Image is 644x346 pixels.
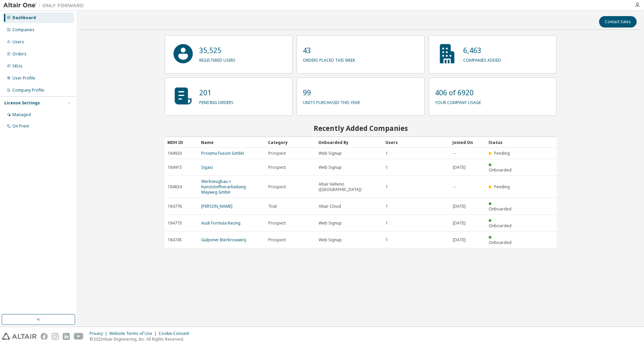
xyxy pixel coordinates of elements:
[435,98,481,105] p: your company usage
[74,333,84,340] img: youtube.svg
[386,151,388,156] span: 1
[201,237,246,243] a: Gulpener Bierbrouwerij
[52,333,59,340] img: instagram.svg
[201,137,263,148] div: Name
[319,182,380,192] span: Altair Hellenic ([GEOGRAPHIC_DATA])
[12,51,26,57] div: Orders
[201,164,213,170] a: Sigasi
[452,137,483,148] div: Joined On
[268,237,286,243] span: Prospect
[453,220,466,226] span: [DATE]
[488,137,517,148] div: Status
[463,55,501,63] p: companies added
[319,204,341,209] span: Altair Cloud
[268,220,286,226] span: Prospect
[12,88,44,93] div: Company Profile
[12,123,29,129] div: On Prem
[12,63,22,69] div: SKUs
[489,240,512,245] span: Onboarded
[12,112,31,117] div: Managed
[2,333,37,340] img: altair_logo.svg
[201,220,240,226] a: Audi Formula Racing
[201,179,246,195] a: Werkzeugbau + Kunststoffverarbeitung Mayweg GmbH
[303,55,355,63] p: orders placed this week
[489,167,512,173] span: Onboarded
[12,39,24,45] div: Users
[268,151,286,156] span: Prospect
[435,88,481,98] p: 406 of 6920
[453,237,466,243] span: [DATE]
[268,204,277,209] span: Trial
[386,184,388,190] span: 1
[319,151,342,156] span: Web Signup
[303,88,360,98] p: 99
[303,45,355,55] p: 43
[494,150,510,156] span: Pending
[12,15,36,20] div: Dashboard
[4,100,40,106] div: License Settings
[386,165,388,170] span: 1
[318,137,380,148] div: Onboarded By
[168,151,182,156] span: 184920
[168,220,182,226] span: 184773
[168,204,182,209] span: 184776
[453,184,455,190] span: --
[453,165,466,170] span: [DATE]
[494,184,510,190] span: Pending
[453,151,455,156] span: --
[386,237,388,243] span: 1
[41,333,48,340] img: facebook.svg
[90,336,193,342] p: © 2025 Altair Engineering, Inc. All Rights Reserved.
[599,16,637,28] button: Contact Sales
[303,98,360,105] p: units purchased this year
[268,165,286,170] span: Prospect
[12,76,35,81] div: User Profile
[12,27,35,33] div: Companies
[165,124,557,133] h2: Recently Added Companies
[63,333,70,340] img: linkedin.svg
[489,223,512,229] span: Onboarded
[199,55,235,63] p: registered users
[385,137,447,148] div: Users
[489,206,512,212] span: Onboarded
[168,184,182,190] span: 184834
[463,45,501,55] p: 6,463
[199,88,233,98] p: 201
[453,204,466,209] span: [DATE]
[319,237,342,243] span: Web Signup
[168,237,182,243] span: 184745
[159,331,193,336] div: Cookie Consent
[90,331,109,336] div: Privacy
[201,150,244,156] a: Proxima Fusion GmbH
[201,203,232,209] a: [PERSON_NAME]
[3,2,87,9] img: Altair One
[319,220,342,226] span: Web Signup
[168,165,182,170] span: 184915
[199,45,235,55] p: 35,525
[109,331,159,336] div: Website Terms of Use
[199,98,233,105] p: pending orders
[386,220,388,226] span: 1
[268,184,286,190] span: Prospect
[386,204,388,209] span: 1
[319,165,342,170] span: Web Signup
[268,137,313,148] div: Category
[167,137,196,148] div: MDH ID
